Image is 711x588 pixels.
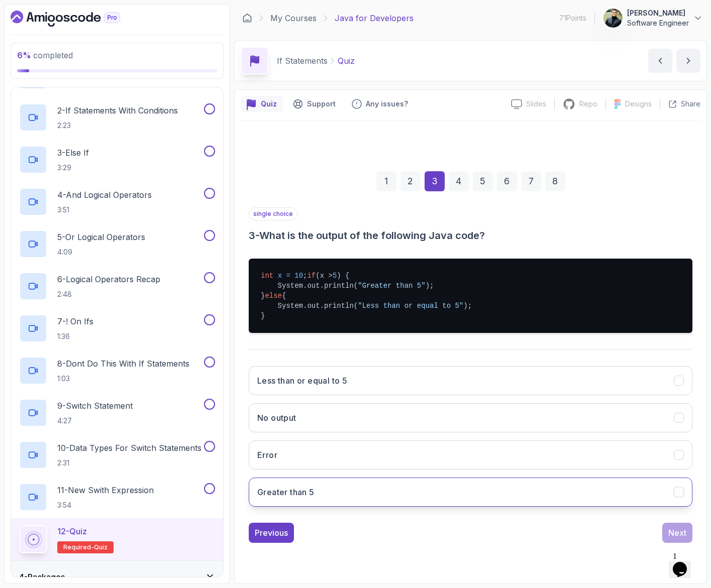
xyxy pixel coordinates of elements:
button: 12-QuizRequired-quiz [19,525,215,553]
div: 8 [545,171,565,191]
button: previous content [648,49,672,73]
button: 11-New Swith Expression3:54 [19,483,215,511]
p: 2:31 [57,458,201,468]
span: 5 [333,272,337,280]
button: 2-If Statements With Conditions2:23 [19,103,215,132]
pre: ; (x > ) { System.out.println( ); } { System.out.println( ); } [249,259,692,333]
button: next content [676,49,700,73]
a: Dashboard [242,13,252,23]
h3: 3 - What is the output of the following Java code? [249,228,692,243]
h3: Error [257,449,277,461]
a: My Courses [270,12,317,24]
p: 2 - If Statements With Conditions [57,104,178,116]
p: Share [681,99,700,109]
p: If Statements [277,55,328,67]
span: = [286,272,290,280]
p: Support [307,99,336,109]
button: 4-And Logical Operators3:51 [19,188,215,216]
span: "Greater than 5" [358,282,425,290]
p: 6 - Logical Operators Recap [57,273,160,285]
h3: No output [257,412,296,424]
iframe: chat widget [669,548,701,578]
p: Any issues? [366,99,408,109]
button: Error [249,440,692,469]
button: 9-Switch Statement4:27 [19,399,215,427]
span: x [278,272,282,280]
p: Repo [579,99,597,109]
p: single choice [249,207,297,220]
button: Share [660,99,700,109]
img: user profile image [603,9,623,28]
span: else [265,292,282,300]
span: if [307,272,316,280]
div: 1 [376,171,396,191]
button: Feedback button [346,96,414,112]
button: Next [662,523,692,543]
p: 4 - And Logical Operators [57,189,152,201]
div: 5 [473,171,493,191]
p: 3:54 [57,500,154,510]
span: int [261,272,273,280]
p: Java for Developers [335,12,414,24]
button: 8-Dont Do This With If Statements1:03 [19,357,215,385]
div: 7 [521,171,541,191]
button: Less than or equal to 5 [249,366,692,395]
p: 3 - Else If [57,147,89,159]
p: 4:27 [57,416,133,426]
div: Previous [255,527,288,539]
p: 1:03 [57,374,189,384]
p: 1:36 [57,331,93,341]
p: 3:29 [57,163,89,173]
span: Required- [63,543,94,551]
h3: 4 - Packages [19,571,65,583]
button: Previous [249,523,294,543]
p: Quiz [338,55,355,67]
span: 6 % [17,50,31,60]
button: 10-Data Types For Switch Statements2:31 [19,441,215,469]
button: 5-Or Logical Operators4:09 [19,230,215,258]
h3: Greater than 5 [257,486,315,498]
button: user profile image[PERSON_NAME]Software Engineer [603,8,703,28]
button: 7-! On Ifs1:36 [19,314,215,342]
span: quiz [94,543,108,551]
p: 2:23 [57,121,178,131]
button: Support button [287,96,342,112]
p: Quiz [261,99,277,109]
p: 11 - New Swith Expression [57,484,154,496]
button: No output [249,403,692,432]
p: [PERSON_NAME] [627,8,689,18]
p: 3:51 [57,205,152,215]
a: Dashboard [11,11,143,27]
p: 4:09 [57,247,145,257]
p: Designs [625,99,652,109]
p: 71 Points [559,13,586,23]
p: Software Engineer [627,18,689,28]
div: 4 [449,171,469,191]
p: Slides [526,99,546,109]
p: 10 - Data Types For Switch Statements [57,442,201,454]
p: 12 - Quiz [57,525,87,537]
div: 3 [425,171,445,191]
div: 2 [400,171,421,191]
p: 9 - Switch Statement [57,400,133,412]
span: completed [17,50,73,60]
p: 8 - Dont Do This With If Statements [57,358,189,370]
button: 6-Logical Operators Recap2:48 [19,272,215,300]
p: 2:48 [57,289,160,299]
div: Next [668,527,686,539]
p: 5 - Or Logical Operators [57,231,145,243]
button: 3-Else If3:29 [19,146,215,174]
p: 7 - ! On Ifs [57,315,93,327]
span: 10 [294,272,303,280]
button: Greater than 5 [249,478,692,507]
span: "Less than or equal to 5" [358,302,463,310]
div: 6 [497,171,517,191]
button: quiz button [241,96,283,112]
h3: Less than or equal to 5 [257,375,347,387]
